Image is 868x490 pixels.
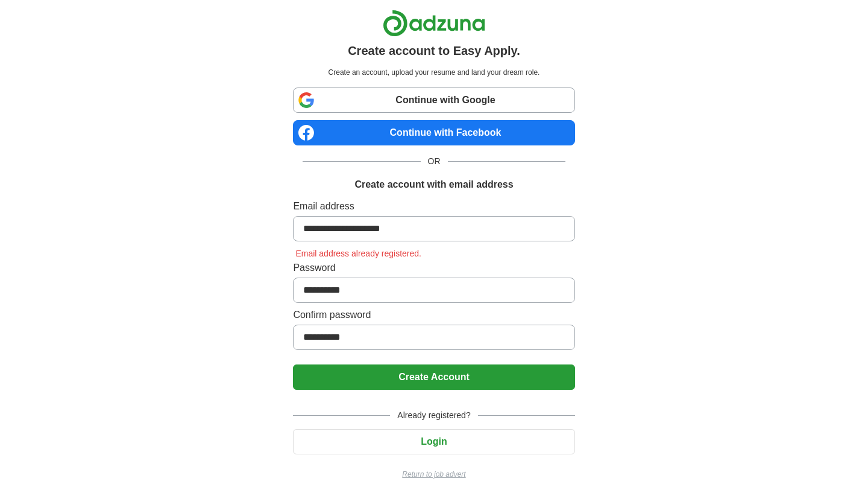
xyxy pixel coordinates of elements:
[295,67,572,78] p: Create an account, upload your resume and land your dream role.
[293,120,574,145] a: Continue with Facebook
[383,10,485,37] img: Adzuna logo
[293,364,574,390] button: Create Account
[293,249,424,258] span: Email address already registered.
[354,177,513,192] h1: Create account with email address
[293,87,574,113] a: Continue with Google
[421,155,448,168] span: OR
[293,261,574,275] label: Password
[293,199,574,214] label: Email address
[293,308,574,322] label: Confirm password
[293,429,574,454] button: Login
[293,436,574,447] a: Login
[348,42,520,60] h1: Create account to Easy Apply.
[390,409,477,422] span: Already registered?
[293,469,574,480] a: Return to job advert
